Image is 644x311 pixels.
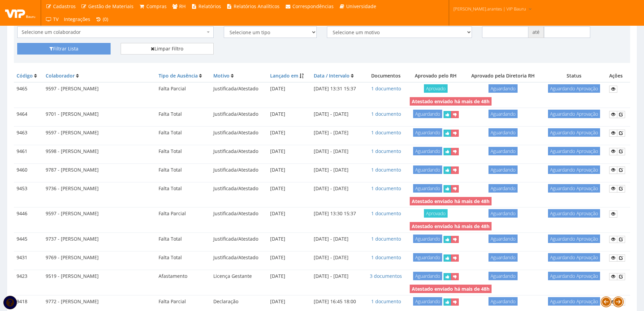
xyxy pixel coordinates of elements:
span: Aguardando [488,128,518,137]
span: Aguardando [413,253,442,262]
strong: Atestado enviado há mais de 48h [412,223,490,229]
td: 9736 - [PERSON_NAME] [43,182,156,195]
span: Aprovado [424,84,448,93]
span: Selecione um colaborador [22,29,205,36]
span: Aguardando [488,110,518,118]
td: Justificada/Atestado [211,233,267,246]
span: Aguardando Aprovação [548,272,600,280]
span: Aguardando [488,165,518,174]
a: 1 documento [371,236,401,242]
a: Lançado em [270,72,298,79]
strong: Atestado enviado há mais de 48h [412,198,490,204]
td: [DATE] [267,251,311,264]
button: Filtrar Lista [17,43,111,54]
th: Status [542,70,606,82]
th: Aprovado pela Diretoria RH [464,70,542,82]
td: Justificada/Atestado [211,163,267,176]
th: Aprovado pelo RH [407,70,464,82]
span: Aguardando Aprovação [548,235,600,243]
span: Aguardando Aprovação [548,84,600,93]
td: Falta Total [156,108,211,121]
span: Aguardando [488,147,518,155]
td: 9431 [14,251,43,264]
td: 9461 [14,145,43,158]
a: 1 documento [371,85,401,92]
a: 1 documento [371,298,401,305]
td: 9423 [14,270,43,283]
td: 9597 - [PERSON_NAME] [43,207,156,220]
span: Aguardando [413,272,442,280]
td: Falta Parcial [156,207,211,220]
span: Aguardando [413,128,442,137]
td: 9598 - [PERSON_NAME] [43,145,156,158]
span: Aguardando Aprovação [548,297,600,306]
td: [DATE] - [DATE] [311,127,365,139]
span: Selecione um colaborador [17,26,214,38]
td: [DATE] [267,233,311,246]
span: Aguardando [488,84,518,93]
td: Afastamento [156,270,211,283]
td: Falta Total [156,233,211,246]
span: Aguardando [488,209,518,218]
span: Aguardando [413,147,442,155]
td: Justificada/Atestado [211,207,267,220]
span: Aguardando Aprovação [548,165,600,174]
td: 9418 [14,295,43,308]
td: Justificada/Atestado [211,182,267,195]
td: [DATE] 13:31 15:37 [311,82,365,95]
a: 1 documento [371,254,401,261]
td: 9464 [14,108,43,121]
td: Falta Total [156,163,211,176]
span: Aguardando Aprovação [548,110,600,118]
span: Aguardando Aprovação [548,184,600,193]
td: Licença Gestante [211,270,267,283]
td: [DATE] - [DATE] [311,145,365,158]
td: [DATE] [267,182,311,195]
a: 1 documento [371,166,401,173]
a: Integrações [61,13,93,26]
span: Relatórios Analíticos [234,3,280,9]
td: 9769 - [PERSON_NAME] [43,251,156,264]
td: [DATE] [267,207,311,220]
span: até [528,26,544,38]
a: Motivo [213,72,230,79]
td: Falta Total [156,182,211,195]
th: Ações [606,70,630,82]
td: Falta Total [156,127,211,139]
span: Aguardando [413,235,442,243]
td: Justificada/Atestado [211,108,267,121]
span: (0) [103,16,108,22]
td: Justificada/Atestado [211,82,267,95]
span: Integrações [64,16,90,22]
td: [DATE] - [DATE] [311,163,365,176]
td: 9772 - [PERSON_NAME] [43,295,156,308]
a: 1 documento [371,129,401,136]
a: TV [43,13,61,26]
td: 9597 - [PERSON_NAME] [43,127,156,139]
span: Aguardando [488,253,518,262]
td: 9737 - [PERSON_NAME] [43,233,156,246]
span: Aprovado [424,209,448,218]
td: [DATE] - [DATE] [311,251,365,264]
span: Aguardando Aprovação [548,128,600,137]
a: Código [17,72,33,79]
td: [DATE] - [DATE] [311,108,365,121]
a: 1 documento [371,185,401,192]
td: Falta Parcial [156,82,211,95]
td: [DATE] [267,295,311,308]
td: [DATE] 13:30 15:37 [311,207,365,220]
td: [DATE] [267,163,311,176]
span: Aguardando [413,110,442,118]
img: logo [5,8,35,18]
strong: Atestado enviado há mais de 48h [412,286,490,292]
span: Aguardando [488,272,518,280]
td: 9463 [14,127,43,139]
td: [DATE] 16:45 18:00 [311,295,365,308]
a: 1 documento [371,111,401,117]
span: Universidade [346,3,376,9]
span: Aguardando [413,297,442,306]
td: [DATE] - [DATE] [311,270,365,283]
td: [DATE] [267,270,311,283]
td: [DATE] - [DATE] [311,182,365,195]
a: Colaborador [46,72,75,79]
